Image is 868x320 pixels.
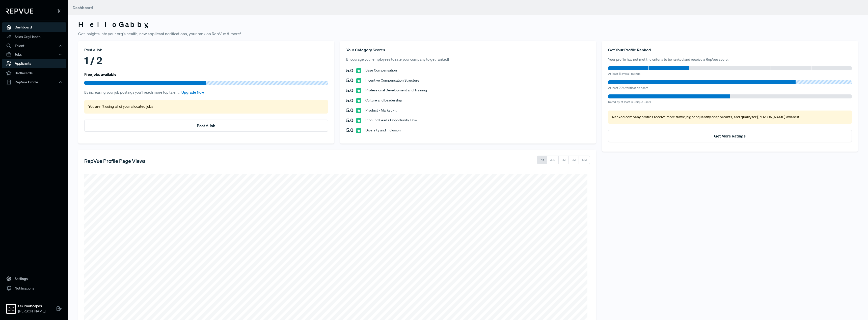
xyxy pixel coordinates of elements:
[608,47,852,53] div: Get Your Profile Ranked
[579,156,590,164] button: 12M
[346,87,356,94] span: 5.0
[537,156,547,164] button: 7D
[346,77,356,84] span: 5.0
[608,86,648,90] span: At least 70% verification score
[197,123,215,128] a: Post A Job
[346,47,590,53] div: Your Category Scores
[547,156,559,164] button: 30D
[18,303,45,309] strong: OC Poolscapes
[346,106,356,114] span: 5.0
[2,22,66,32] a: Dashboard
[346,126,356,134] span: 5.0
[84,90,328,95] p: By increasing your job postings you’ll reach more top talent.
[78,31,858,37] p: Get insights into your org's health, new applicant notifications, your rank on RepVue & more!
[84,47,328,53] div: Post a Job
[568,156,579,164] button: 6M
[88,104,324,110] p: You aren’t using all of your allocated jobs
[78,20,858,29] h3: Hello Gabby ,
[7,305,15,313] img: OC Poolscapes
[6,9,33,14] img: RepVue
[18,309,45,314] span: [PERSON_NAME]
[84,120,328,132] button: Post A Job
[84,53,328,68] div: 1 / 2
[2,283,66,293] a: Notifications
[608,100,651,104] span: Rated by at least 4 unique users
[2,297,66,316] a: OC PoolscapesOC Poolscapes[PERSON_NAME]
[2,59,66,68] a: Applicants
[365,108,397,113] span: Product - Market Fit
[608,130,852,142] button: Get More Ratings
[2,50,66,59] button: Jobs
[73,5,93,10] span: Dashboard
[365,118,417,123] span: Inbound Lead / Opportunity Flow
[365,88,427,93] span: Professional Development and Training
[346,97,356,104] span: 5.0
[2,274,66,283] a: Settings
[365,98,402,103] span: Culture and Leadership
[2,42,66,50] button: Talent
[181,90,204,95] a: Upgrade Now
[2,68,66,78] a: Battlecards
[365,68,397,73] span: Base Compensation
[84,72,116,77] h6: Free jobs available
[365,128,401,133] span: Diversity and Inclusion
[365,78,419,83] span: Incentive Compensation Structure
[2,32,66,42] a: Sales Org Health
[346,117,356,124] span: 5.0
[84,158,146,164] h5: RepVue Profile Page Views
[558,156,569,164] button: 3M
[608,72,640,76] span: At least 6 overall ratings
[608,57,852,62] p: Your profile has not met the criteria to be ranked and receive a RepVue score.
[612,115,848,120] p: Ranked company profiles receive more traffic, higher quantity of applicants, and qualify for [PER...
[346,57,590,62] p: Encourage your employees to rate your company to get ranked!
[2,78,66,86] button: RepVue Profile
[346,67,356,74] span: 5.0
